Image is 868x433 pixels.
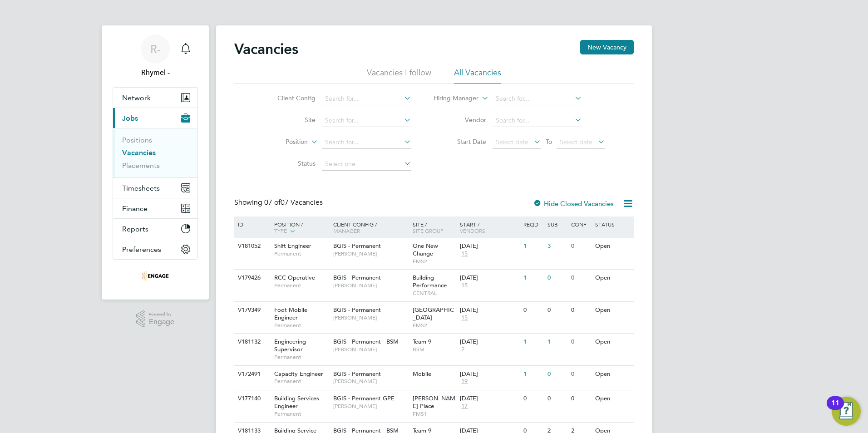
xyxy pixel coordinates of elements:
[460,378,469,385] span: 19
[333,314,408,321] span: [PERSON_NAME]
[521,270,545,286] div: 1
[113,198,197,218] button: Finance
[150,43,161,55] span: R-
[274,282,329,289] span: Permanent
[545,334,569,350] div: 1
[333,338,399,345] span: BGIS - Permanent - BSM
[832,397,861,426] button: Open Resource Center, 11 new notifications
[122,161,160,170] a: Placements
[593,302,632,319] div: Open
[333,250,408,257] span: [PERSON_NAME]
[333,282,408,289] span: [PERSON_NAME]
[413,242,438,257] span: One New Change
[521,366,545,383] div: 1
[102,25,209,300] nav: Main navigation
[413,394,455,410] span: [PERSON_NAME] Place
[142,269,169,283] img: thrivesw-logo-retina.png
[426,94,478,103] label: Hiring Manager
[113,34,198,78] a: R-Rhymel -
[274,322,329,329] span: Permanent
[413,322,456,329] span: FMS2
[533,199,614,208] label: Hide Closed Vacancies
[333,274,381,281] span: BGIS - Permanent
[593,390,632,407] div: Open
[545,302,569,319] div: 0
[264,198,323,207] span: 07 Vacancies
[413,346,456,353] span: BSM
[460,314,469,322] span: 15
[149,318,174,326] span: Engage
[493,93,582,105] input: Search for...
[236,238,267,255] div: V181052
[460,282,469,290] span: 15
[274,274,315,281] span: RCC Operative
[236,334,267,350] div: V181132
[136,310,175,328] a: Powered byEngage
[460,242,519,250] div: [DATE]
[274,306,307,321] span: Foot Mobile Engineer
[274,338,306,353] span: Engineering Supervisor
[410,216,458,238] div: Site /
[149,310,174,318] span: Powered by
[267,216,331,239] div: Position /
[274,394,319,410] span: Building Services Engineer
[274,378,329,385] span: Permanent
[322,158,411,171] input: Select one
[113,269,198,283] a: Go to home page
[454,67,501,84] li: All Vacancies
[263,94,316,102] label: Client Config
[331,216,410,238] div: Client Config /
[543,136,555,148] span: To
[122,148,156,157] a: Vacancies
[593,366,632,383] div: Open
[122,93,151,102] span: Network
[569,302,592,319] div: 0
[460,403,469,410] span: 17
[569,270,592,286] div: 0
[545,216,569,232] div: Sub
[236,366,267,383] div: V172491
[460,306,519,314] div: [DATE]
[122,204,148,213] span: Finance
[234,198,325,207] div: Showing
[236,270,267,286] div: V179426
[458,216,521,238] div: Start /
[493,114,582,127] input: Search for...
[333,394,395,402] span: BGIS - Permanent GPE
[236,390,267,407] div: V177140
[580,40,634,54] button: New Vacancy
[460,395,519,403] div: [DATE]
[113,67,198,78] span: Rhymel -
[122,184,160,192] span: Timesheets
[333,306,381,314] span: BGIS - Permanent
[413,338,431,345] span: Team 9
[460,370,519,378] div: [DATE]
[413,258,456,265] span: FMS2
[113,128,197,177] div: Jobs
[593,216,632,232] div: Status
[122,245,161,254] span: Preferences
[434,138,486,146] label: Start Date
[521,390,545,407] div: 0
[274,242,311,250] span: Shift Engineer
[545,270,569,286] div: 0
[593,334,632,350] div: Open
[274,250,329,257] span: Permanent
[333,242,381,250] span: BGIS - Permanent
[545,238,569,255] div: 3
[333,378,408,385] span: [PERSON_NAME]
[113,178,197,198] button: Timesheets
[274,227,287,234] span: Type
[274,370,323,378] span: Capacity Engineer
[569,216,592,232] div: Conf
[460,227,485,234] span: Vendors
[113,108,197,128] button: Jobs
[413,227,444,234] span: Site Group
[236,302,267,319] div: V179349
[333,227,360,234] span: Manager
[545,366,569,383] div: 0
[521,216,545,232] div: Reqd
[256,138,308,147] label: Position
[434,116,486,124] label: Vendor
[496,138,528,146] span: Select date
